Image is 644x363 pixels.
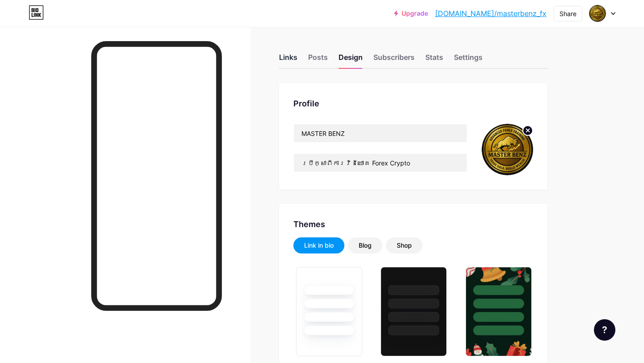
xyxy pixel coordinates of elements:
div: Profile [293,97,533,110]
a: Upgrade [394,10,428,17]
img: exnesscambodia [482,124,533,175]
img: exnesscambodia [589,5,606,22]
div: Shop [397,241,412,250]
div: Stats [425,52,443,68]
div: Posts [308,52,328,68]
div: Links [279,52,297,68]
div: Share [559,9,576,18]
div: Subscribers [373,52,415,68]
div: Link in bio [304,241,334,250]
input: Bio [294,154,467,172]
a: [DOMAIN_NAME]/masterbenz_fx [435,8,547,19]
div: Blog [359,241,372,250]
input: Name [294,124,467,142]
div: Design [339,52,363,68]
div: Settings [454,52,483,68]
div: Themes [293,218,533,230]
